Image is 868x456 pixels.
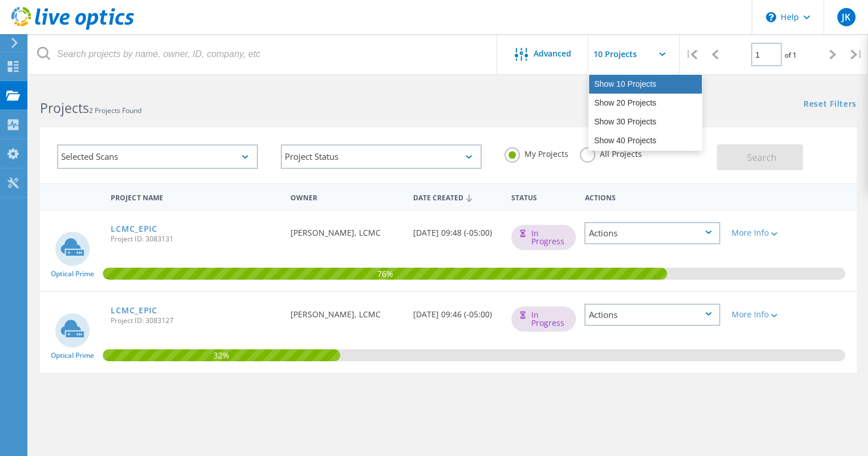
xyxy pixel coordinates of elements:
div: Project Status [281,144,482,169]
a: Live Optics Dashboard [11,24,134,32]
div: In Progress [511,225,576,250]
div: Show 10 Projects [589,75,702,94]
a: LCMC_EPIC [111,225,157,233]
div: [DATE] 09:46 (-05:00) [407,292,506,330]
div: Actions [579,186,726,207]
svg: \n [766,12,776,22]
div: Selected Scans [57,144,258,169]
label: My Projects [504,147,568,158]
span: Optical Prime [51,352,94,359]
div: Date Created [407,186,506,208]
div: [PERSON_NAME], LCMC [285,292,407,330]
div: Owner [285,186,407,207]
div: [DATE] 09:48 (-05:00) [407,211,506,248]
div: Actions [584,222,720,244]
a: LCMC_EPIC [111,306,157,314]
div: Status [506,186,579,207]
span: of 1 [785,50,797,60]
label: All Projects [580,147,642,158]
div: | [680,34,703,75]
span: Advanced [534,50,571,58]
span: Project ID: 3083127 [111,317,279,324]
div: | [845,34,868,75]
div: More Info [732,229,785,237]
input: Search projects by name, owner, ID, company, etc [29,34,498,74]
span: Project ID: 3083131 [111,236,279,243]
span: Optical Prime [51,271,94,277]
span: 76% [103,268,667,278]
b: Projects [40,99,89,117]
span: JK [842,13,850,22]
span: 2 Projects Found [89,106,142,115]
div: More Info [732,310,785,318]
button: Search [717,144,803,170]
span: Search [747,151,777,164]
div: Actions [584,304,720,326]
a: Reset Filters [804,100,857,110]
div: [PERSON_NAME], LCMC [285,211,407,248]
div: Show 20 Projects [589,94,702,112]
div: In Progress [511,306,576,332]
div: Project Name [105,186,285,207]
div: Show 30 Projects [589,112,702,131]
span: 32% [103,349,340,360]
div: Show 40 Projects [589,131,702,150]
